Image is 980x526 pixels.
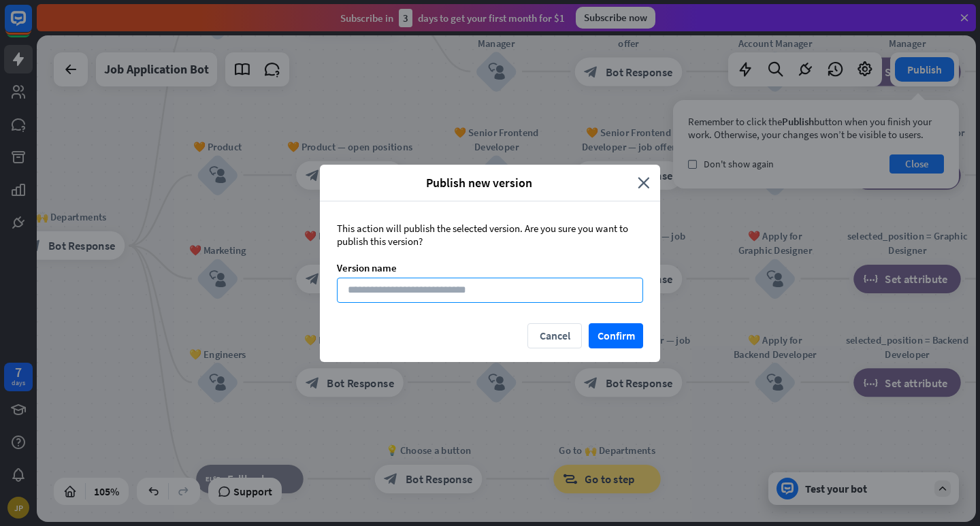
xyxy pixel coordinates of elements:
[11,5,52,46] button: Open LiveChat chat widget
[337,222,643,248] div: This action will publish the selected version. Are you sure you want to publish this version?
[589,323,643,348] button: Confirm
[337,261,643,274] div: Version name
[330,175,627,191] span: Publish new version
[527,323,582,348] button: Cancel
[638,175,650,191] i: close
